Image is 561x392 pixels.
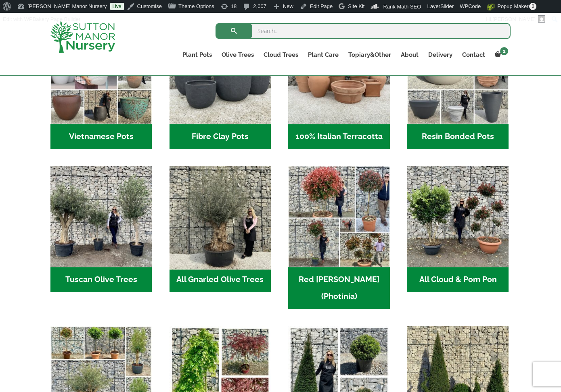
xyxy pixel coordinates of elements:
[50,166,152,267] img: Home - 7716AD77 15EA 4607 B135 B37375859F10
[343,49,396,60] a: Topiary&Other
[457,49,490,60] a: Contact
[407,267,509,292] h2: All Cloud & Pom Pon
[50,124,152,149] h2: Vietnamese Pots
[288,124,389,149] h2: 100% Italian Terracotta
[423,49,457,60] a: Delivery
[50,21,115,53] img: logo
[500,47,508,55] span: 2
[110,3,124,10] a: Live
[348,3,364,9] span: Site Kit
[288,23,389,149] a: Visit product category 100% Italian Terracotta
[50,166,152,292] a: Visit product category Tuscan Olive Trees
[383,4,421,10] span: Rank Math SEO
[178,49,217,60] a: Plant Pots
[170,124,271,149] h2: Fibre Clay Pots
[529,3,536,10] span: 0
[50,23,152,149] a: Visit product category Vietnamese Pots
[407,166,509,292] a: Visit product category All Cloud & Pom Pon
[303,49,343,60] a: Plant Care
[492,16,536,22] span: [PERSON_NAME]
[407,124,509,149] h2: Resin Bonded Pots
[170,23,271,149] a: Visit product category Fibre Clay Pots
[288,267,389,309] h2: Red [PERSON_NAME] (Photinia)
[490,49,511,60] a: 2
[170,267,271,292] h2: All Gnarled Olive Trees
[407,166,509,267] img: Home - A124EB98 0980 45A7 B835 C04B779F7765
[288,166,389,267] img: Home - F5A23A45 75B5 4929 8FB2 454246946332
[407,23,509,149] a: Visit product category Resin Bonded Pots
[259,49,303,60] a: Cloud Trees
[396,49,423,60] a: About
[483,13,548,26] a: Hi,
[288,166,389,309] a: Visit product category Red Robin (Photinia)
[167,164,273,270] img: Home - 5833C5B7 31D0 4C3A 8E42 DB494A1738DB
[216,23,511,39] input: Search...
[170,166,271,292] a: Visit product category All Gnarled Olive Trees
[217,49,259,60] a: Olive Trees
[50,267,152,292] h2: Tuscan Olive Trees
